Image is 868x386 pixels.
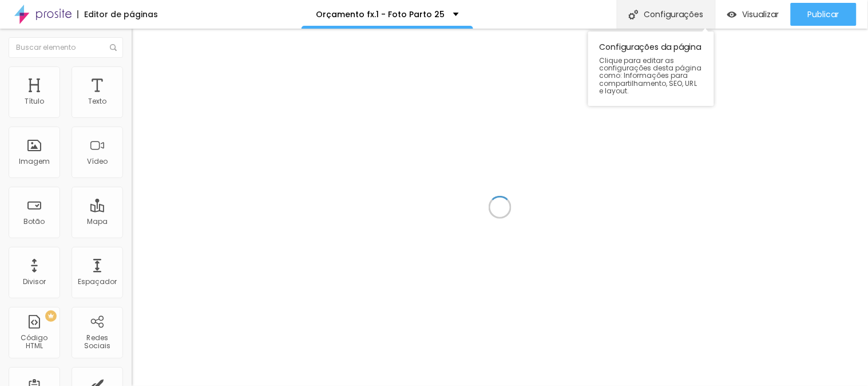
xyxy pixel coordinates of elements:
[588,31,714,106] div: Configurações da página
[808,10,839,19] span: Publicar
[88,97,106,105] div: Texto
[629,10,639,19] img: Icone
[78,278,117,286] div: Espaçador
[74,334,120,350] div: Redes Sociais
[24,218,45,226] div: Botão
[9,37,123,58] input: Buscar elemento
[791,3,857,26] button: Publicar
[600,57,703,94] span: Clique para editar as configurações desta página como: Informações para compartilhamento, SEO, UR...
[110,44,117,51] img: Icone
[77,10,158,18] div: Editor de páginas
[716,3,791,26] button: Visualizar
[11,334,57,350] div: Código HTML
[25,97,44,105] div: Título
[727,10,737,19] img: view-1.svg
[316,10,445,18] p: Orçamento fx.1 - Foto Parto 25
[87,218,108,226] div: Mapa
[87,157,108,166] div: Vídeo
[19,157,50,166] div: Imagem
[743,10,779,19] span: Visualizar
[23,278,46,286] div: Divisor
